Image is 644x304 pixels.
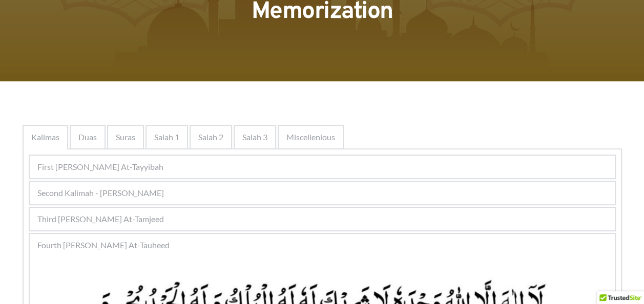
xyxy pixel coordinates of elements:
span: First [PERSON_NAME] At-Tayyibah [37,161,163,173]
span: Salah 1 [154,131,179,143]
span: Suras [116,131,135,143]
span: Kalimas [31,131,59,143]
span: Fourth [PERSON_NAME] At-Tauheed [37,239,170,251]
span: Salah 3 [242,131,267,143]
span: Second Kalimah - [PERSON_NAME] [37,187,164,199]
span: Miscellenious [286,131,335,143]
span: Salah 2 [198,131,223,143]
span: Duas [78,131,97,143]
span: Third [PERSON_NAME] At-Tamjeed [37,213,164,225]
